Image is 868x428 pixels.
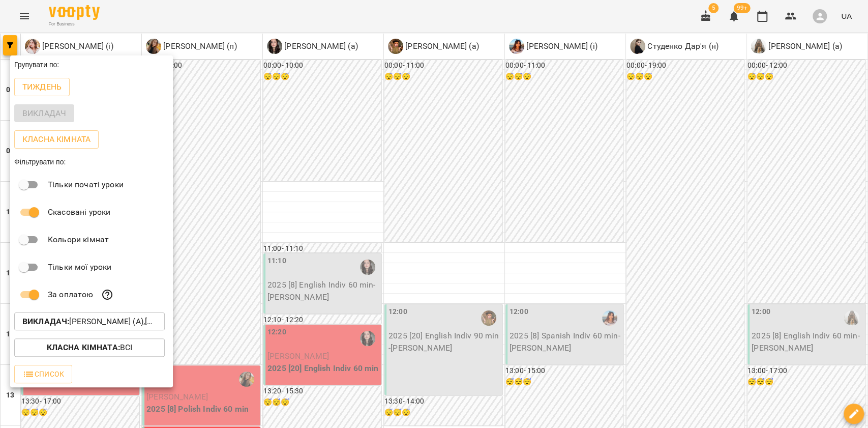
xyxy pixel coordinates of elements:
[10,55,173,74] div: Групувати по:
[48,206,110,218] p: Скасовані уроки
[22,316,157,328] p: [PERSON_NAME] (а),[PERSON_NAME] (а),[PERSON_NAME] (і),[PERSON_NAME] (п),[PERSON_NAME] (а),[PERSON...
[48,234,109,246] p: Кольори кімнат
[14,338,165,357] button: Класна кімната:Всі
[48,261,111,273] p: Тільки мої уроки
[14,78,70,96] button: Тиждень
[14,312,165,331] button: Викладач:[PERSON_NAME] (а),[PERSON_NAME] (а),[PERSON_NAME] (і),[PERSON_NAME] (п),[PERSON_NAME] (а...
[47,343,120,352] b: Класна кімната :
[14,130,99,149] button: Класна кімната
[47,341,133,354] p: Всі
[10,153,173,171] div: Фільтрувати по:
[14,365,72,383] button: Список
[48,289,93,301] p: За оплатою
[22,317,69,326] b: Викладач :
[22,81,62,93] p: Тиждень
[22,133,91,146] p: Класна кімната
[48,179,124,191] p: Тільки початі уроки
[22,368,64,380] span: Список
